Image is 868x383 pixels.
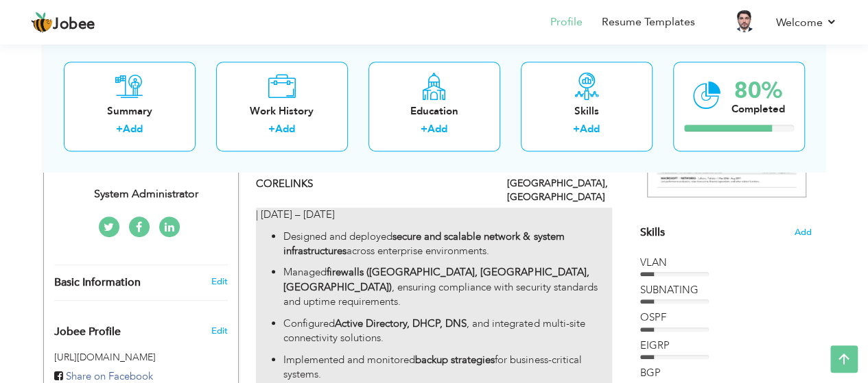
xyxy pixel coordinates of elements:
[283,265,589,293] strong: firewalls ([GEOGRAPHIC_DATA], [GEOGRAPHIC_DATA], [GEOGRAPHIC_DATA])
[123,123,143,136] a: Add
[283,265,611,309] p: Managed , ensuring compliance with security standards and uptime requirements.
[44,311,238,345] div: Enhance your career by creating a custom URL for your Jobee public profile.
[602,14,695,30] a: Resume Templates
[53,17,95,32] span: Jobee
[256,208,611,222] p: | [DATE] – [DATE]
[421,123,427,137] label: +
[507,177,612,204] label: [GEOGRAPHIC_DATA], [GEOGRAPHIC_DATA]
[283,230,564,258] strong: secure and scalable network & system infrastructures
[776,14,837,31] a: Welcome
[795,226,812,239] span: Add
[640,256,812,270] div: VLAN
[427,123,447,136] a: Add
[734,10,755,32] img: Profile Img
[54,326,121,338] span: Jobee Profile
[640,283,812,297] div: SUBNATING
[54,352,228,362] h5: [URL][DOMAIN_NAME]
[31,12,53,34] img: jobee.io
[211,325,227,337] span: Edit
[335,317,467,330] strong: Active Directory, DHCP, DNS
[75,104,185,119] div: Summary
[640,310,812,325] div: OSPF
[227,104,337,119] div: Work History
[268,123,275,137] label: +
[532,104,642,119] div: Skills
[731,79,785,102] div: 80%
[275,123,295,136] a: Add
[66,369,153,383] span: Share on Facebook
[54,186,238,202] div: System Administrator
[731,102,785,116] div: Completed
[54,277,141,289] span: Basic Information
[116,123,123,137] label: +
[580,123,600,136] a: Add
[640,225,665,240] span: Skills
[256,177,486,191] label: CORELINKS
[379,104,489,119] div: Education
[283,230,611,259] p: Designed and deployed across enterprise environments.
[31,12,95,34] a: Jobee
[640,338,812,353] div: EIGRP
[640,366,812,380] div: BGP
[573,123,580,137] label: +
[415,353,495,367] strong: backup strategies
[283,317,611,346] p: Configured , and integrated multi-site connectivity solutions.
[283,353,611,382] p: Implemented and monitored for business-critical systems.
[550,14,583,30] a: Profile
[211,275,227,288] a: Edit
